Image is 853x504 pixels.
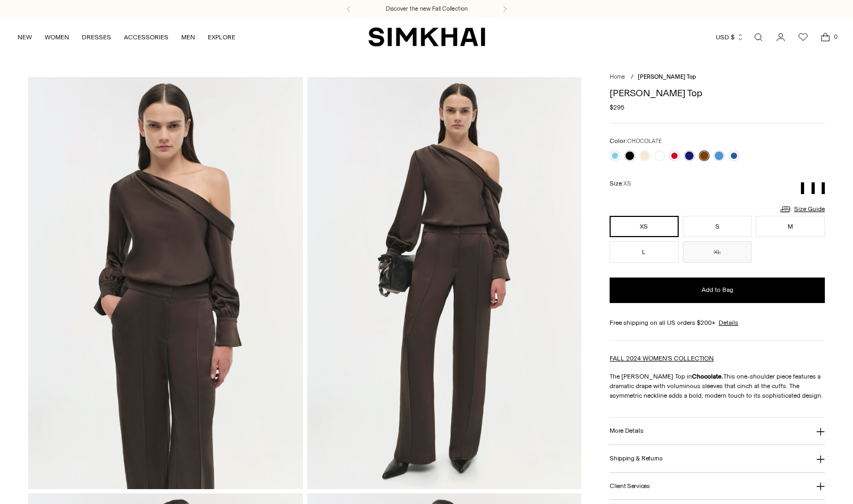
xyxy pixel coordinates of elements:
nav: breadcrumbs [610,73,825,82]
a: SIMKHAI [368,27,485,47]
a: Size Guide [779,203,825,216]
button: XS [610,216,679,237]
a: DRESSES [82,26,111,49]
a: Open cart modal [815,27,836,48]
span: CHOCOLATE [627,138,662,145]
a: Home [610,73,625,80]
a: FALL 2024 WOMEN'S COLLECTION [610,355,714,362]
a: Wishlist [792,27,814,48]
button: Shipping & Returns [610,445,825,472]
button: More Details [610,418,825,445]
h1: [PERSON_NAME] Top [610,88,825,98]
button: Client Services [610,473,825,500]
p: The [PERSON_NAME] Top in This one-shoulder piece features a dramatic drape with voluminous sleeve... [610,372,825,400]
a: NEW [18,26,32,49]
span: Add to Bag [702,285,733,295]
h3: More Details [610,427,643,434]
a: ACCESSORIES [124,26,168,49]
img: Alice Top [307,77,582,489]
div: Free shipping on all US orders $200+ [610,318,825,327]
div: / [631,73,634,82]
a: EXPLORE [208,26,235,49]
h3: Shipping & Returns [610,455,663,462]
button: L [610,241,679,263]
a: WOMEN [45,26,69,49]
label: Size: [610,179,631,189]
button: XL [683,241,752,263]
span: XS [623,180,631,187]
a: Discover the new Fall Collection [386,5,468,13]
a: Go to the account page [770,27,791,48]
strong: Chocolate. [692,373,723,380]
span: 0 [831,32,840,41]
label: Color: [610,136,662,146]
a: Open search modal [748,27,769,48]
button: S [683,216,752,237]
h3: Client Services [610,483,650,490]
button: USD $ [716,26,744,49]
span: $295 [610,103,624,112]
button: Add to Bag [610,278,825,303]
a: MEN [181,26,195,49]
a: Details [719,318,738,327]
img: Alice Top [28,77,303,489]
button: M [756,216,825,237]
span: [PERSON_NAME] Top [638,73,696,80]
